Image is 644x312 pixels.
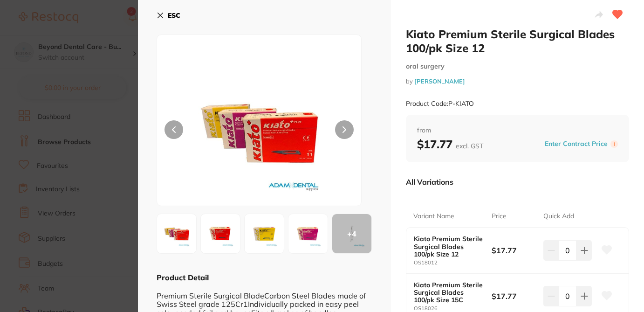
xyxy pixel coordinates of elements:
label: i [610,140,618,148]
p: Price [492,212,507,221]
span: excl. GST [456,142,483,150]
h2: Kiato Premium Sterile Surgical Blades 100/pk Size 12 [406,27,629,55]
p: Quick Add [543,212,574,221]
b: $17.77 [417,137,483,151]
button: +4 [332,214,372,254]
img: dG8uanBn [160,217,193,250]
span: from [417,126,618,135]
b: ESC [168,11,180,20]
img: MTEuanBn [204,217,237,250]
img: dG8uanBn [198,58,321,206]
small: by [406,78,629,85]
small: oral surgery [406,62,629,70]
p: All Variations [406,177,453,187]
button: ESC [157,7,180,23]
b: Product Detail [157,273,209,282]
button: Enter Contract Price [542,139,610,148]
b: $17.77 [492,245,538,256]
b: Kiato Premium Sterile Surgical Blades 100/pk Size 12 [414,235,484,257]
div: + 4 [332,214,371,253]
img: MTUuanBn [291,217,325,250]
b: $17.77 [492,291,538,301]
small: OS18026 [414,305,492,312]
p: Variant Name [413,212,454,221]
small: OS18012 [414,260,492,266]
small: Product Code: P-KIATO [406,100,474,108]
img: MTIuanBn [247,217,281,250]
b: Kiato Premium Sterile Surgical Blades 100/pk Size 15C [414,281,484,304]
a: [PERSON_NAME] [414,77,465,85]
